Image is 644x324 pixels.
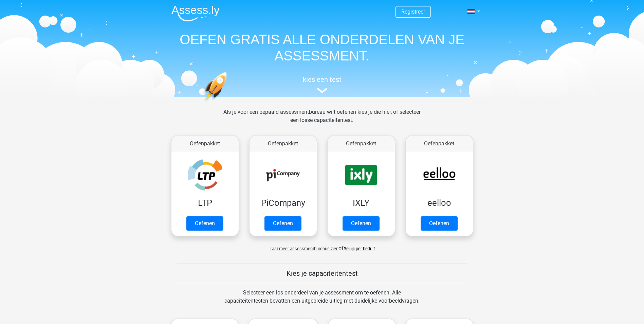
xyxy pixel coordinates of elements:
[401,8,425,15] a: Registreer
[166,75,478,93] a: kies een test
[166,239,478,253] div: of
[264,216,301,231] a: Oefenen
[218,108,426,132] div: Als je voor een bepaald assessmentbureau wilt oefenen kies je die hier, of selecteer een losse ca...
[166,31,478,64] h1: OEFEN GRATIS ALLE ONDERDELEN VAN JE ASSESSMENT.
[317,88,327,93] img: assessment
[421,216,458,231] a: Oefenen
[203,72,253,133] img: oefenen
[344,246,375,251] a: Bekijk per bedrijf
[270,246,338,251] span: Laat meer assessmentbureaus zien
[166,75,478,84] h5: kies een test
[186,216,223,231] a: Oefenen
[218,289,426,313] div: Selecteer een los onderdeel van je assessment om te oefenen. Alle capaciteitentesten bevatten een...
[343,216,380,231] a: Oefenen
[177,269,467,277] h5: Kies je capaciteitentest
[171,5,220,21] img: Assessly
